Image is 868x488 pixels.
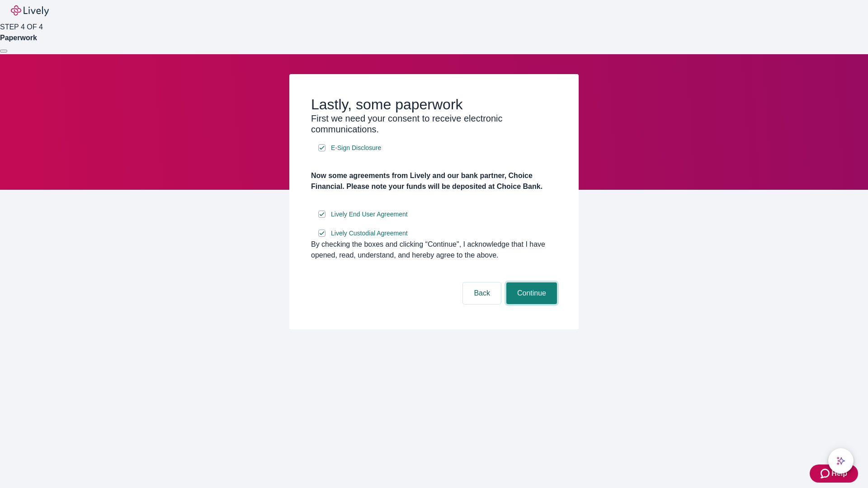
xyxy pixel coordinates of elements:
[331,229,408,238] span: Lively Custodial Agreement
[836,456,845,465] svg: Lively AI Assistant
[828,448,854,474] button: chat
[311,96,557,113] h2: Lastly, some paperwork
[831,468,847,479] span: Help
[329,142,383,154] a: e-sign disclosure document
[329,209,410,220] a: e-sign disclosure document
[331,210,408,219] span: Lively End User Agreement
[329,228,410,239] a: e-sign disclosure document
[810,465,858,483] button: Zendesk support iconHelp
[11,5,49,16] img: Lively
[311,170,557,192] h4: Now some agreements from Lively and our bank partner, Choice Financial. Please note your funds wi...
[463,282,501,304] button: Back
[311,239,557,261] div: By checking the boxes and clicking “Continue", I acknowledge that I have opened, read, understand...
[311,113,557,135] h3: First we need your consent to receive electronic communications.
[506,282,557,304] button: Continue
[821,468,831,479] svg: Zendesk support icon
[331,143,381,153] span: E-Sign Disclosure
